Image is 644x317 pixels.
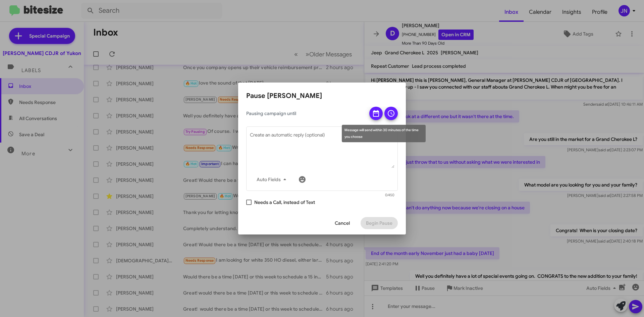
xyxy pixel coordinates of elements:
span: Needs a Call, instead of Text [254,198,315,206]
span: Pausing campaign until [246,110,364,117]
span: Begin Pause [366,217,392,229]
button: Begin Pause [361,217,398,229]
button: Cancel [329,217,355,229]
div: Message will send within 30 minutes of the time you choose [342,125,426,142]
span: Cancel [335,217,350,229]
span: Auto Fields [257,173,289,186]
mat-hint: 0/450 [385,193,394,197]
h2: Pause [PERSON_NAME] [246,91,398,101]
button: Auto Fields [251,173,294,186]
